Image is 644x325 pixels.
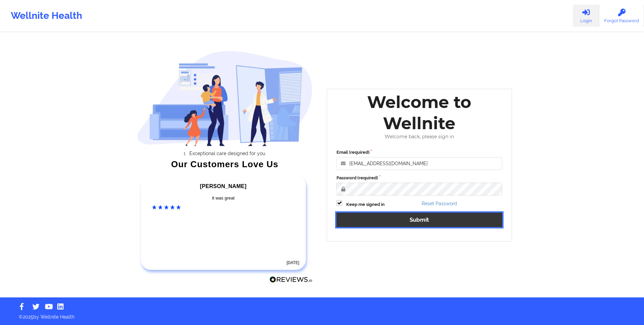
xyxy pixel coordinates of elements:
a: Reset Password [422,201,457,206]
time: [DATE] [287,260,299,265]
img: Reviews.io Logo [269,276,313,283]
a: Reviews.io Logo [269,276,313,285]
div: It was great [152,195,295,202]
a: Login [573,5,599,27]
li: Exceptional care designed for you. [143,151,313,156]
label: Email (required) [336,149,502,156]
p: © 2025 by Wellnite Health [14,309,630,320]
img: wellnite-auth-hero_200.c722682e.png [137,50,313,146]
input: Email address [336,157,502,170]
div: Our Customers Love Us [137,161,313,168]
div: Welcome back, please sign in [332,134,507,140]
a: Forgot Password [599,5,644,27]
button: Submit [336,213,502,227]
span: [PERSON_NAME] [200,183,247,189]
label: Keep me signed in [346,201,385,208]
div: Welcome to Wellnite [332,92,507,134]
label: Password (required) [336,175,502,181]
